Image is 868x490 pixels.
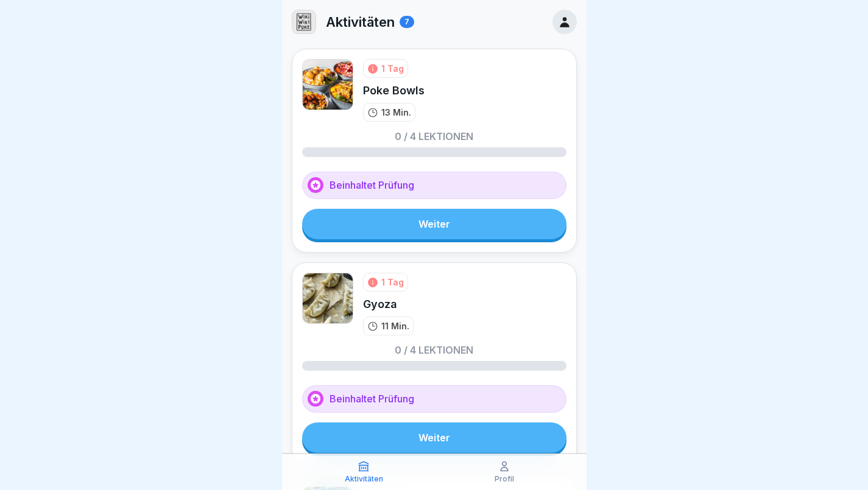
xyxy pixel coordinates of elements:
div: 1 Tag [381,276,404,289]
p: 0 / 4 Lektionen [395,345,473,355]
p: 0 / 4 Lektionen [395,131,473,141]
p: Aktivitäten [345,475,383,483]
div: Beinhaltet Prüfung [302,385,566,413]
div: Beinhaltet Prüfung [302,172,566,199]
p: Profil [495,475,514,483]
p: 11 Min. [381,320,409,332]
img: m9hyeie8o3vhg7z4rath3bh9.png [302,59,353,110]
a: Weiter [302,422,566,453]
img: zwp4h8zk3kg0hwsr8vr9nbgf.png [292,10,316,33]
p: 13 Min. [381,106,411,119]
div: Poke Bowls [363,83,425,98]
a: Weiter [302,209,566,239]
img: oy1303grykxncxuxa66iqgsu.png [302,273,353,324]
div: 7 [400,16,414,28]
p: Aktivitäten [326,14,395,30]
div: 1 Tag [381,62,404,75]
div: Gyoza [363,296,414,312]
